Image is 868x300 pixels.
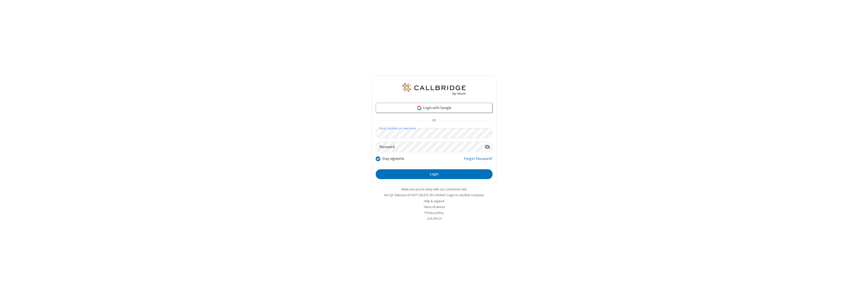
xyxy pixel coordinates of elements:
a: Privacy policy [425,211,444,215]
button: Login to another company [447,193,484,197]
li: Not QA Selenium DO NOT DELETE OR CHANGE? [372,193,497,197]
span: OR [430,117,438,124]
a: Make sure you're ready with our connection test [401,187,467,191]
input: Email address or username [376,128,493,138]
button: Login [376,169,493,179]
div: Show password [482,142,492,151]
a: Forgot Password? [464,156,493,165]
a: Help & support [424,199,444,203]
a: Login with Google [376,103,493,113]
img: QA Selenium DO NOT DELETE OR CHANGE [401,83,467,95]
label: Stay signed in [382,156,404,162]
img: google-icon.png [417,105,422,111]
a: Terms of service [423,205,445,209]
li: v2.6.350.23 [372,216,497,221]
input: Password [376,142,482,152]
